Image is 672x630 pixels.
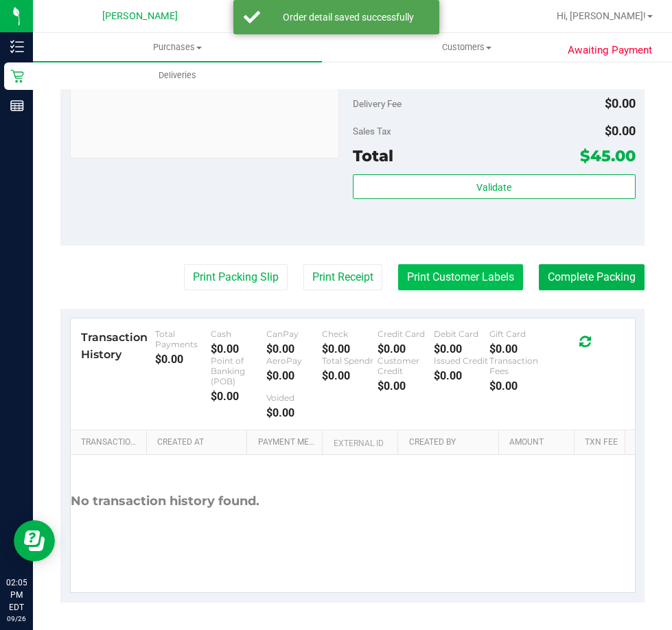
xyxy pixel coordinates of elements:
[434,369,489,382] div: $0.00
[398,264,523,290] button: Print Customer Labels
[268,10,429,24] div: Order detail saved successfully
[211,329,266,339] div: Cash
[10,99,24,113] inline-svg: Reports
[266,355,322,366] div: AeroPay
[266,342,322,355] div: $0.00
[489,329,545,339] div: Gift Card
[33,41,322,54] span: Purchases
[266,329,322,339] div: CanPay
[434,329,489,339] div: Debit Card
[322,355,378,366] div: Total Spendr
[378,329,433,339] div: Credit Card
[605,124,636,138] span: $0.00
[71,455,259,548] div: No transaction history found.
[353,126,391,137] span: Sales Tax
[102,10,178,22] span: [PERSON_NAME]
[353,98,402,109] span: Delivery Fee
[409,437,494,448] a: Created By
[378,380,433,393] div: $0.00
[353,146,393,165] span: Total
[322,33,611,62] a: Customers
[81,437,141,448] a: Transaction ID
[140,69,215,82] span: Deliveries
[10,40,24,54] inline-svg: Inventory
[323,41,610,54] span: Customers
[33,33,322,62] a: Purchases
[10,69,24,83] inline-svg: Retail
[211,355,266,386] div: Point of Banking (POB)
[378,355,433,376] div: Customer Credit
[568,43,652,58] span: Awaiting Payment
[155,329,211,349] div: Total Payments
[184,264,288,290] button: Print Packing Slip
[322,430,397,455] th: External ID
[585,437,619,448] a: Txn Fee
[258,437,317,448] a: Payment Method
[476,182,511,193] span: Validate
[434,342,489,355] div: $0.00
[33,61,322,90] a: Deliveries
[266,406,322,419] div: $0.00
[155,353,211,366] div: $0.00
[211,342,266,355] div: $0.00
[489,342,545,355] div: $0.00
[489,355,545,376] div: Transaction Fees
[605,96,636,110] span: $0.00
[211,390,266,403] div: $0.00
[353,174,636,199] button: Validate
[266,369,322,382] div: $0.00
[303,264,382,290] button: Print Receipt
[322,342,378,355] div: $0.00
[489,380,545,393] div: $0.00
[557,10,646,21] span: Hi, [PERSON_NAME]!
[434,355,489,366] div: Issued Credit
[322,369,378,382] div: $0.00
[378,342,433,355] div: $0.00
[14,520,55,561] iframe: Resource center
[6,576,27,614] p: 02:05 PM EDT
[580,146,636,165] span: $45.00
[509,437,568,448] a: Amount
[539,264,645,290] button: Complete Packing
[322,329,378,339] div: Check
[157,437,242,448] a: Created At
[6,614,27,624] p: 09/26
[266,393,322,403] div: Voided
